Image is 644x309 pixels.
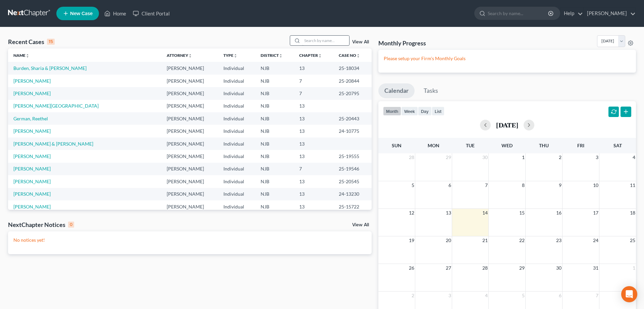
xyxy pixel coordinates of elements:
[188,54,192,58] i: unfold_more
[521,181,525,189] span: 8
[333,175,371,188] td: 25-20545
[161,200,218,213] td: [PERSON_NAME]
[13,204,51,209] a: [PERSON_NAME]
[218,75,255,87] td: Individual
[484,181,488,189] span: 7
[333,188,371,200] td: 24-13230
[445,236,452,244] span: 20
[13,65,87,71] a: Burden, Sharia & [PERSON_NAME]
[621,286,637,302] div: Open Intercom Messenger
[294,188,333,200] td: 13
[299,53,322,58] a: Chapterunfold_more
[484,292,488,300] span: 4
[161,112,218,125] td: [PERSON_NAME]
[255,100,294,112] td: NJB
[167,53,192,58] a: Attorneyunfold_more
[318,54,322,58] i: unfold_more
[558,292,562,300] span: 6
[68,222,74,228] div: 0
[432,107,444,116] button: list
[255,150,294,162] td: NJB
[8,221,74,229] div: NextChapter Notices
[161,163,218,175] td: [PERSON_NAME]
[218,112,255,125] td: Individual
[161,62,218,74] td: [PERSON_NAME]
[418,107,432,116] button: day
[294,112,333,125] td: 13
[161,188,218,200] td: [PERSON_NAME]
[218,188,255,200] td: Individual
[632,264,636,272] span: 1
[577,143,584,148] span: Fri
[13,166,51,171] a: [PERSON_NAME]
[294,125,333,137] td: 13
[595,292,599,300] span: 7
[428,143,439,148] span: Mon
[218,200,255,213] td: Individual
[501,143,513,148] span: Wed
[13,153,51,159] a: [PERSON_NAME]
[233,54,237,58] i: unfold_more
[333,112,371,125] td: 25-20443
[255,163,294,175] td: NJB
[255,112,294,125] td: NJB
[25,54,30,58] i: unfold_more
[448,292,452,300] span: 3
[339,53,360,58] a: Case Nounfold_more
[555,236,562,244] span: 23
[294,163,333,175] td: 7
[448,181,452,189] span: 6
[218,125,255,137] td: Individual
[378,83,415,98] a: Calendar
[592,264,599,272] span: 31
[13,128,51,134] a: [PERSON_NAME]
[294,138,333,150] td: 13
[333,200,371,213] td: 25-15722
[13,116,48,121] a: German, Reethel
[521,153,525,161] span: 1
[418,83,444,98] a: Tasks
[218,87,255,100] td: Individual
[496,121,518,128] h2: [DATE]
[294,87,333,100] td: 7
[408,236,415,244] span: 19
[445,153,452,161] span: 29
[294,175,333,188] td: 13
[383,107,401,116] button: month
[378,39,426,47] h3: Monthly Progress
[333,150,371,162] td: 25-19555
[294,150,333,162] td: 13
[161,175,218,188] td: [PERSON_NAME]
[218,163,255,175] td: Individual
[408,153,415,161] span: 28
[629,181,636,189] span: 11
[294,100,333,112] td: 13
[279,54,283,58] i: unfold_more
[13,179,51,184] a: [PERSON_NAME]
[13,237,366,243] p: No notices yet!
[445,209,452,217] span: 13
[356,54,360,58] i: unfold_more
[482,264,488,272] span: 28
[392,143,401,148] span: Sun
[294,62,333,74] td: 13
[519,209,525,217] span: 15
[555,264,562,272] span: 30
[47,39,55,45] div: 15
[629,209,636,217] span: 18
[352,40,369,44] a: View All
[482,236,488,244] span: 21
[333,62,371,74] td: 25-18034
[560,7,583,20] a: Help
[255,188,294,200] td: NJB
[218,62,255,74] td: Individual
[352,223,369,227] a: View All
[223,53,237,58] a: Typeunfold_more
[411,292,415,300] span: 2
[613,143,622,148] span: Sat
[592,209,599,217] span: 17
[13,191,51,197] a: [PERSON_NAME]
[333,87,371,100] td: 25-20795
[255,175,294,188] td: NJB
[595,153,599,161] span: 3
